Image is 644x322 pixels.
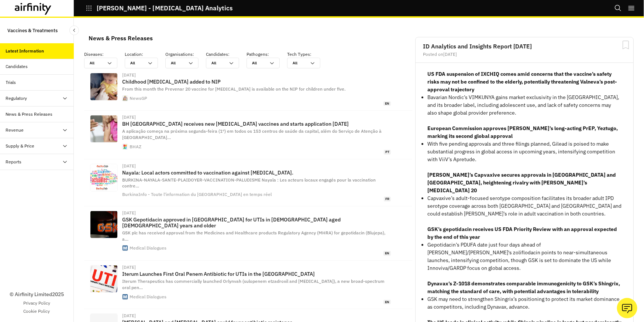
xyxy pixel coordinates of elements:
[427,241,621,272] p: Gepotidacin’s PDUFA date just four days ahead of [PERSON_NAME]/[PERSON_NAME]'s zoliflodacin point...
[122,313,391,318] div: [DATE]
[427,280,620,295] strong: Dynavax’s Z-1018 demonstrates comparable immunogenicity to GSK’s Shingrix, matching the standard ...
[384,197,391,201] span: fr
[6,143,35,149] div: Supply & Price
[6,111,53,118] div: News & Press Releases
[383,101,391,106] span: en
[69,26,79,35] button: Close Sidebar
[6,127,24,133] div: Revenue
[90,73,117,100] img: Childhood-pneumococcal-vaccine-added-to-NIP.aspx
[122,211,391,215] div: [DATE]
[423,43,626,49] h2: ID Analytics and Insights Report [DATE]
[384,150,391,155] span: pt
[122,170,391,176] p: Nayala: Local actors committed to vaccination against [MEDICAL_DATA].
[122,230,385,242] span: GSK plc has received approval from the Medicines and Healthcare products Regulatory Agency (MHRA)...
[130,96,147,101] div: NewsGP
[89,33,153,44] div: News & Press Releases
[125,51,165,58] p: Location :
[383,251,391,256] span: en
[84,68,412,111] a: [DATE]Childhood [MEDICAL_DATA] added to NIPFrom this month the Prevenar 20 vaccine for [MEDICAL_D...
[122,86,345,92] span: From this month the Prevenar 20 vaccine for [MEDICAL_DATA] is available on the NIP for children u...
[6,63,28,70] div: Candidates
[6,48,44,54] div: Latest Information
[84,206,412,261] a: [DATE]GSK Gepotidacin approved in [GEOGRAPHIC_DATA] for UTIs in [DEMOGRAPHIC_DATA] aged [DEMOGRAP...
[617,298,637,318] button: Ask our analysts
[6,95,27,102] div: Regulatory
[84,159,412,206] a: [DATE]Nayala: Local actors committed to vaccination against [MEDICAL_DATA].BURKINA-NAYALA-SANTE-P...
[122,79,391,85] p: Childhood [MEDICAL_DATA] added to NIP
[122,278,385,290] span: Iterum Therapeutics has commercially launched Orlynvah (sulopenem etzadroxil and [MEDICAL_DATA]),...
[122,217,391,228] p: GSK Gepotidacin approved in [GEOGRAPHIC_DATA] for UTIs in [DEMOGRAPHIC_DATA] aged [DEMOGRAPHIC_DA...
[84,51,125,58] p: Diseases :
[122,128,382,140] span: A aplicação começa na próxima segunda-feira (1º) em todos os 153 centros de saúde da capital, alé...
[427,194,621,218] p: Capvaxive’s adult-focused serotype composition facilitates its broader adult IPD serotype coverag...
[427,226,617,240] strong: GSK’s gepotidacin receives US FDA Priority Review with an approval expected by the end of this year
[123,144,128,149] img: cropped-bhaz-favicon-270x270.jpg
[6,159,22,165] div: Reports
[123,245,128,251] img: favicon.ico
[24,308,50,315] a: Cookie Policy
[122,73,391,77] div: [DATE]
[6,79,16,86] div: Trials
[614,2,622,14] button: Search
[247,51,287,58] p: Pathogens :
[165,51,206,58] p: Organisations :
[122,192,272,197] div: BurkinaInfo - Toute l'information du [GEOGRAPHIC_DATA] en temps réel
[427,140,621,163] p: With five pending approvals and three filings planned, Gilead is poised to make substantial progr...
[130,246,166,250] div: Medical Dialogues
[86,2,233,14] button: [PERSON_NAME] - [MEDICAL_DATA] Analytics
[23,300,50,306] a: Privacy Policy
[90,211,117,238] img: 295590-gsk-50.jpg
[383,300,391,305] span: en
[621,40,630,50] svg: Bookmark Report
[122,265,391,270] div: [DATE]
[130,145,141,149] div: BHAZ
[427,295,621,311] p: GSK may need to strengthen Shingrix’s positioning to protect its market dominance as competitors,...
[90,265,117,292] img: 298342-untitled-design-2025-08-21t114937373.jpg
[122,164,391,168] div: [DATE]
[206,51,247,58] p: Candidates :
[427,71,617,93] strong: US FDA suspension of IXCHIQ comes amid concerns that the vaccine’s safety risks may not be confin...
[122,121,391,127] p: BH [GEOGRAPHIC_DATA] receives new [MEDICAL_DATA] vaccines and starts application [DATE]
[287,51,328,58] p: Tech Types :
[122,115,391,119] div: [DATE]
[423,52,626,57] div: Posted on [DATE]
[84,111,412,159] a: [DATE]BH [GEOGRAPHIC_DATA] receives new [MEDICAL_DATA] vaccines and starts application [DATE]A ap...
[427,172,616,194] strong: [PERSON_NAME]’s Capvaxive secures approvals in [GEOGRAPHIC_DATA] and [GEOGRAPHIC_DATA], heighteni...
[7,24,58,37] p: Vaccines & Treatments
[122,177,376,189] span: BURKINA-NAYALA-SANTE-PLAIDOYER-VACCINATION-PALUDISME Nayala : Les acteurs locaux engagés pour la ...
[427,94,621,117] p: Bavarian Nordic’s VIMKUNYA gains market exclusivity in the [GEOGRAPHIC_DATA], and its broader lab...
[97,5,233,11] p: [PERSON_NAME] - [MEDICAL_DATA] Analytics
[122,271,391,277] p: Iterum Launches First Oral Penem Antibiotic for UTIs in the [GEOGRAPHIC_DATA]
[84,261,412,309] a: [DATE]Iterum Launches First Oral Penem Antibiotic for UTIs in the [GEOGRAPHIC_DATA]Iterum Therape...
[427,125,618,139] strong: European Commission approves [PERSON_NAME]’s long-acting PrEP, Yeztugo, marking its second global...
[90,164,117,191] img: burkina-faso-Default.png
[90,115,117,142] img: vacinacao-infantil.jpg
[130,295,166,299] div: Medical Dialogues
[10,291,64,298] p: © Airfinity Limited 2025
[123,96,128,101] img: favicon.ico
[123,294,128,299] img: favicon.ico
